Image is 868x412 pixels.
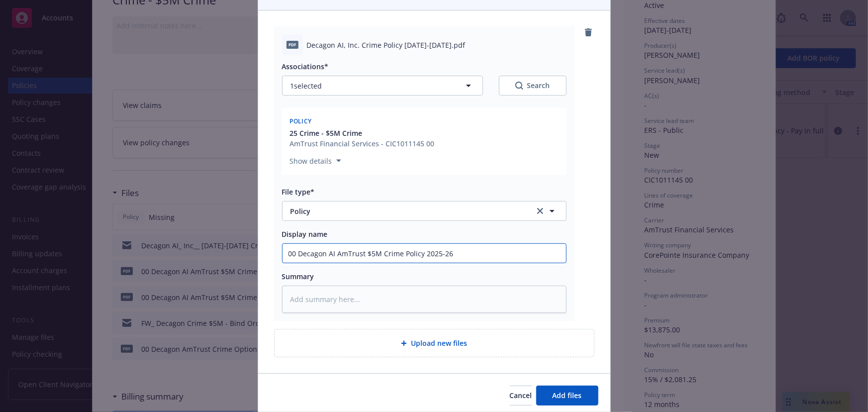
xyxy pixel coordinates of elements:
button: Policyclear selection [282,201,567,221]
input: Add display name here... [283,244,566,263]
span: Upload new files [411,338,467,348]
span: Summary [282,272,314,281]
div: Upload new files [274,329,594,357]
a: clear selection [534,205,546,217]
span: Policy [290,206,521,216]
span: Display name [282,229,328,239]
